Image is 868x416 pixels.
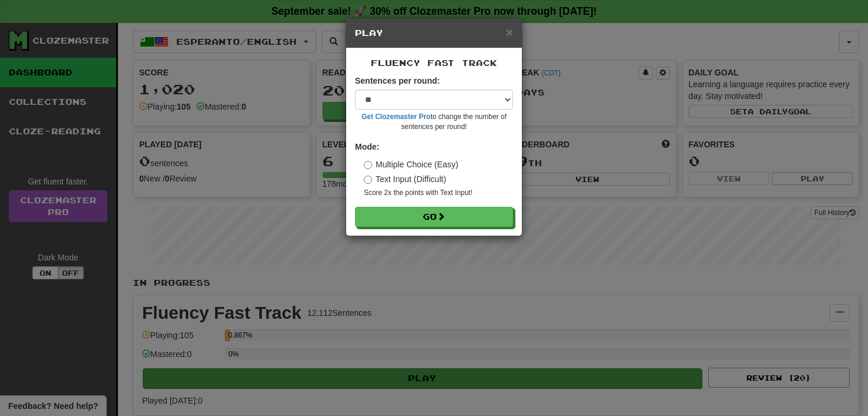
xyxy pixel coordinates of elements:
strong: Mode: [355,142,379,151]
small: Score 2x the points with Text Input ! [364,188,513,198]
h5: Play [355,27,513,39]
span: × [506,25,513,39]
label: Sentences per round: [355,75,440,87]
input: Multiple Choice (Easy) [364,161,372,169]
label: Multiple Choice (Easy) [364,159,458,170]
button: Go [355,207,513,227]
button: Close [506,26,513,38]
span: Fluency Fast Track [371,58,497,68]
label: Text Input (Difficult) [364,173,446,185]
input: Text Input (Difficult) [364,176,372,184]
a: Get Clozemaster Pro [361,113,430,121]
small: to change the number of sentences per round! [355,112,513,132]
